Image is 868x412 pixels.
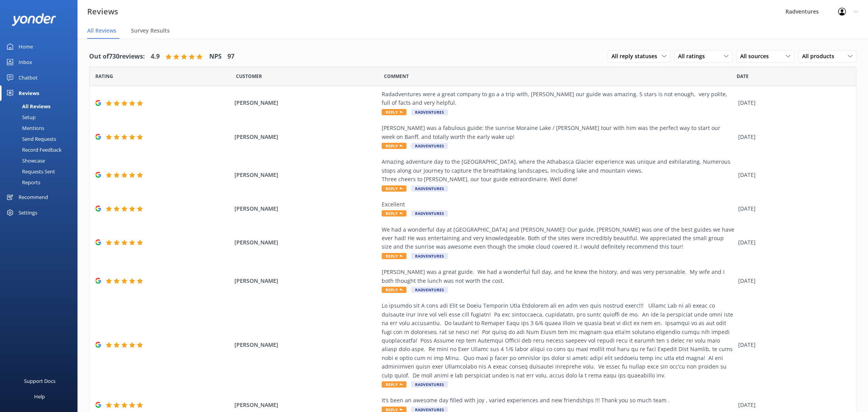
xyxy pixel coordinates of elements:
[5,166,77,177] a: Requests Sent
[737,73,749,80] span: Date
[234,133,377,141] span: [PERSON_NAME]
[382,124,734,141] div: [PERSON_NAME] was a fabulous guide: the sunrise Moraine Lake / [PERSON_NAME] tour with him was th...
[411,143,448,149] span: Radventures
[234,204,377,213] span: [PERSON_NAME]
[738,171,846,179] div: [DATE]
[131,27,170,35] span: Survey Results
[234,238,377,247] span: [PERSON_NAME]
[382,287,406,293] span: Reply
[234,171,377,179] span: [PERSON_NAME]
[89,52,145,62] h4: Out of 730 reviews:
[382,301,734,380] div: Lo ipsumdo sit A cons adi Elit se Doeiu Temporin Utla Etdolorem ali en adm ven quis nostrud exerc...
[678,52,710,61] span: All ratings
[738,401,846,409] div: [DATE]
[5,133,77,144] a: Send Requests
[34,389,45,404] div: Help
[382,143,406,149] span: Reply
[5,144,77,155] a: Record Feedback
[738,133,846,141] div: [DATE]
[5,123,77,133] a: Mentions
[5,101,77,112] a: All Reviews
[411,185,448,192] span: Radventures
[5,144,62,155] div: Record Feedback
[382,90,734,107] div: Radadventures were a great company to go a a trip with, [PERSON_NAME] our guide was amazing, 5 st...
[382,268,734,285] div: [PERSON_NAME] was a great guide. We had a wonderful full day, and he knew the history, and was ve...
[19,205,37,220] div: Settings
[19,189,48,205] div: Recommend
[19,39,33,54] div: Home
[5,123,44,133] div: Mentions
[19,54,32,70] div: Inbox
[236,73,262,80] span: Date
[411,253,448,259] span: Radventures
[382,109,406,115] span: Reply
[5,112,77,123] a: Setup
[411,210,448,216] span: Radventures
[738,238,846,247] div: [DATE]
[95,73,113,80] span: Date
[234,401,377,409] span: [PERSON_NAME]
[5,112,36,123] div: Setup
[802,52,839,61] span: All products
[382,185,406,192] span: Reply
[234,99,377,107] span: [PERSON_NAME]
[738,277,846,285] div: [DATE]
[234,341,377,349] span: [PERSON_NAME]
[234,277,377,285] span: [PERSON_NAME]
[382,210,406,216] span: Reply
[87,27,116,35] span: All Reviews
[382,200,734,209] div: Excellent
[411,381,448,388] span: Radventures
[19,85,39,101] div: Reviews
[382,158,734,183] div: Amazing adventure day to the [GEOGRAPHIC_DATA], where the Athabasca Glacier experience was unique...
[382,396,734,405] div: It’s been an awesome day filled with joy , varied experiences and new friendships !!! Thank you s...
[5,177,40,188] div: Reports
[5,133,56,144] div: Send Requests
[611,52,662,61] span: All reply statuses
[151,52,160,62] h4: 4.9
[209,52,222,62] h4: NPS
[5,155,45,166] div: Showcase
[5,166,55,177] div: Requests Sent
[411,287,448,293] span: Radventures
[87,5,118,18] h3: Reviews
[5,155,77,166] a: Showcase
[382,225,734,251] div: We had a wonderful day at [GEOGRAPHIC_DATA] and [PERSON_NAME]! Our guide, [PERSON_NAME] was one o...
[411,109,448,115] span: Radventures
[738,99,846,107] div: [DATE]
[740,52,773,61] span: All sources
[738,204,846,213] div: [DATE]
[24,373,55,389] div: Support Docs
[382,253,406,259] span: Reply
[384,73,409,80] span: Question
[5,177,77,188] a: Reports
[5,101,50,112] div: All Reviews
[19,70,38,85] div: Chatbot
[12,13,56,26] img: yonder-white-logo.png
[382,381,406,388] span: Reply
[738,341,846,349] div: [DATE]
[227,52,234,62] h4: 97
